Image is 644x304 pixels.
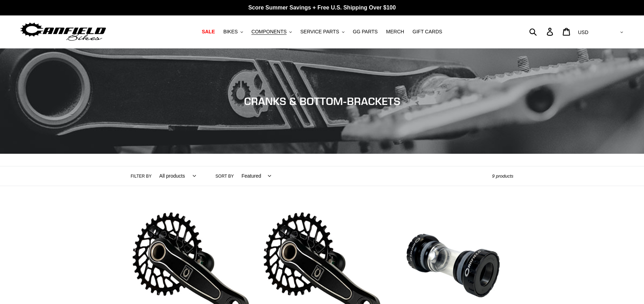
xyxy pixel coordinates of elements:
[131,173,152,179] label: Filter by
[409,27,446,37] a: GIFT CARDS
[220,27,247,37] button: BIKES
[223,29,238,35] span: BIKES
[533,24,551,39] input: Search
[216,173,234,179] label: Sort by
[300,29,339,35] span: SERVICE PARTS
[353,29,378,35] span: GG PARTS
[383,27,408,37] a: MERCH
[251,29,287,35] span: COMPONENTS
[492,173,513,179] span: 9 products
[244,95,400,107] span: CRANKS & BOTTOM-BRACKETS
[349,27,381,37] a: GG PARTS
[297,27,348,37] button: SERVICE PARTS
[19,21,107,43] img: Canfield Bikes
[202,29,215,35] span: SALE
[198,27,218,37] a: SALE
[248,27,295,37] button: COMPONENTS
[413,29,442,35] span: GIFT CARDS
[386,29,404,35] span: MERCH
